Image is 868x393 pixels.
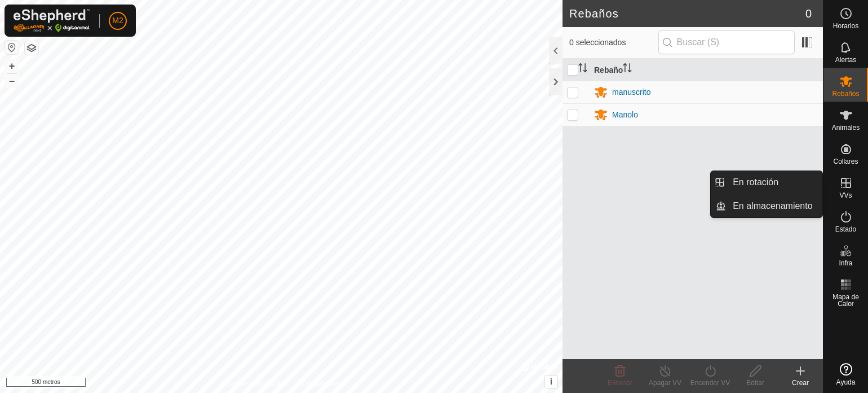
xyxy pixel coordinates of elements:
[746,379,764,387] font: Editar
[112,16,123,25] font: M2
[832,293,859,308] font: Mapa de Calor
[835,56,856,64] font: Alertas
[545,375,557,388] button: i
[690,379,730,387] font: Encender VV
[726,195,822,217] a: En almacenamiento
[223,378,288,388] a: Política de Privacidad
[25,41,38,55] button: Capas del Mapa
[792,379,809,387] font: Crear
[835,225,856,233] font: Estado
[711,195,822,217] li: En almacenamiento
[608,379,632,387] font: Eliminar
[5,59,19,73] button: +
[578,65,587,74] p-sorticon: Activar para ordenar
[839,259,852,267] font: Infra
[823,359,868,390] a: Ayuda
[839,191,852,199] font: VVs
[550,377,552,386] font: i
[5,74,19,88] button: –
[569,38,626,47] font: 0 seleccionados
[5,41,19,54] button: Restablecer Mapa
[649,379,681,387] font: Apagar VV
[805,7,812,20] font: 0
[733,177,778,187] font: En rotación
[836,378,856,386] font: Ayuda
[832,90,859,98] font: Rebaños
[658,30,795,54] input: Buscar (S)
[569,7,619,20] font: Rebaños
[223,379,288,387] font: Política de Privacidad
[832,124,860,132] font: Animales
[9,75,15,86] font: –
[612,110,638,119] font: Manolo
[733,201,812,211] font: En almacenamiento
[612,88,650,97] font: manuscrito
[833,22,858,30] font: Horarios
[833,158,858,165] font: Collares
[711,171,822,194] li: En rotación
[623,65,632,74] p-sorticon: Activar para ordenar
[9,60,15,72] font: +
[726,171,822,194] a: En rotación
[302,379,339,387] font: Contáctenos
[14,9,90,32] img: Logotipo de Gallagher
[302,378,339,388] a: Contáctenos
[594,65,623,75] font: Rebaño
